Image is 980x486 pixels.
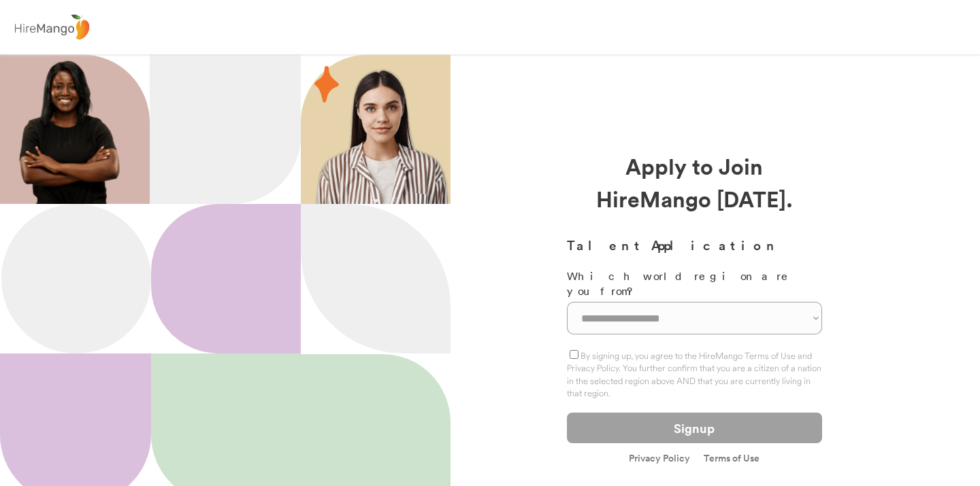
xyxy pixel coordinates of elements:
[314,68,451,204] img: hispanic%20woman.png
[567,350,821,398] label: By signing up, you agree to the HireMango Terms of Use and Privacy Policy. You further confirm th...
[629,453,690,465] a: Privacy Policy
[10,12,93,44] img: logo%20-%20hiremango%20gray.png
[314,66,339,103] img: 29
[567,413,822,443] button: Signup
[704,453,759,463] a: Terms of Use
[567,235,822,255] h3: Talent Application
[567,150,822,215] div: Apply to Join HireMango [DATE].
[3,54,135,204] img: 200x220.png
[567,268,822,299] div: Which world region are you from?
[1,204,151,353] img: Ellipse%2012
